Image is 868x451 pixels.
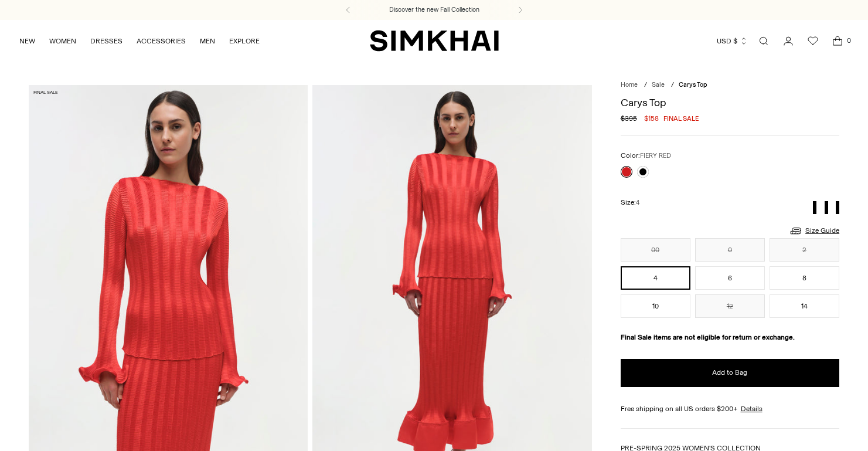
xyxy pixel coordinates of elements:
[777,29,800,53] a: Go to the account page
[229,28,260,54] a: EXPLORE
[671,80,674,90] div: /
[770,294,839,318] button: 14
[789,223,839,238] a: Size Guide
[19,28,35,54] a: NEW
[621,81,638,89] a: Home
[621,266,690,290] button: 4
[370,29,499,52] a: SIMKHAI
[843,35,854,46] span: 0
[717,28,748,54] button: USD $
[652,81,665,89] a: Sale
[621,403,840,414] div: Free shipping on all US orders $200+
[621,97,840,108] h1: Carys Top
[90,28,122,54] a: DRESSES
[679,81,707,89] span: Carys Top
[621,359,840,387] button: Add to Bag
[200,28,215,54] a: MEN
[712,368,747,378] span: Add to Bag
[695,294,765,318] button: 12
[644,80,647,90] div: /
[621,294,690,318] button: 10
[621,150,671,161] label: Color:
[752,29,775,53] a: Open search modal
[644,113,659,124] span: $158
[640,152,671,160] span: FIERY RED
[389,5,479,15] a: Discover the new Fall Collection
[695,238,765,262] button: 0
[621,197,639,208] label: Size:
[621,333,795,341] strong: Final Sale items are not eligible for return or exchange.
[826,29,849,53] a: Open cart modal
[621,238,690,262] button: 00
[741,403,763,414] a: Details
[621,80,840,90] nav: breadcrumbs
[621,113,637,124] s: $395
[770,238,839,262] button: 2
[770,266,839,290] button: 8
[636,199,639,206] span: 4
[49,28,76,54] a: WOMEN
[801,29,825,53] a: Wishlist
[695,266,765,290] button: 6
[137,28,186,54] a: ACCESSORIES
